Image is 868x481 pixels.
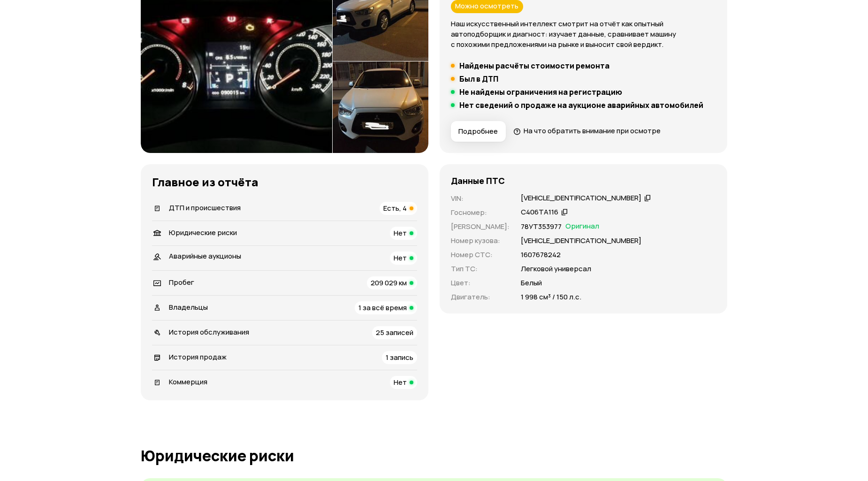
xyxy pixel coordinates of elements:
span: Оригинал [565,221,599,232]
div: С406ТА116 [521,207,558,217]
span: 209 029 км [371,278,407,288]
p: Двигатель : [451,292,510,302]
p: [VEHICLE_IDENTIFICATION_NUMBER] [521,236,641,246]
p: Наш искусственный интеллект смотрит на отчёт как опытный автоподборщик и диагност: изучает данные... [451,19,716,50]
p: Номер кузова : [451,236,510,246]
h5: Нет сведений о продаже на аукционе аварийных автомобилей [459,100,703,110]
span: Нет [394,228,407,238]
div: [VEHICLE_IDENTIFICATION_NUMBER] [521,193,641,203]
p: VIN : [451,193,510,204]
span: Пробег [169,277,194,287]
p: Госномер : [451,207,510,218]
span: ДТП и происшествия [169,203,241,213]
h5: Не найдены ограничения на регистрацию [459,87,622,97]
a: На что обратить внимание при осмотре [513,126,661,136]
p: [PERSON_NAME] : [451,221,510,232]
span: Коммерция [169,377,207,387]
p: Белый [521,278,542,288]
h1: Юридические риски [141,447,727,464]
p: Легковой универсал [521,264,591,274]
p: 78УТ353977 [521,221,562,232]
span: Нет [394,377,407,387]
h5: Был в ДТП [459,74,498,84]
span: Юридические риски [169,228,237,237]
span: 1 за всё время [358,303,407,313]
h3: Главное из отчёта [152,176,417,189]
p: 1 998 см³ / 150 л.с. [521,292,581,302]
span: 25 записей [376,328,413,337]
span: История обслуживания [169,327,249,337]
span: Аварийные аукционы [169,251,241,261]
button: Подробнее [451,121,506,142]
span: Подробнее [458,127,498,136]
p: Тип ТС : [451,264,510,274]
h5: Найдены расчёты стоимости ремонта [459,61,609,70]
p: Цвет : [451,278,510,288]
p: Номер СТС : [451,250,510,260]
p: 1607678242 [521,250,561,260]
span: Есть, 4 [383,203,407,213]
span: На что обратить внимание при осмотре [524,126,661,136]
span: История продаж [169,352,227,362]
span: Владельцы [169,302,208,312]
h4: Данные ПТС [451,176,505,186]
span: 1 запись [386,352,413,362]
span: Нет [394,253,407,263]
